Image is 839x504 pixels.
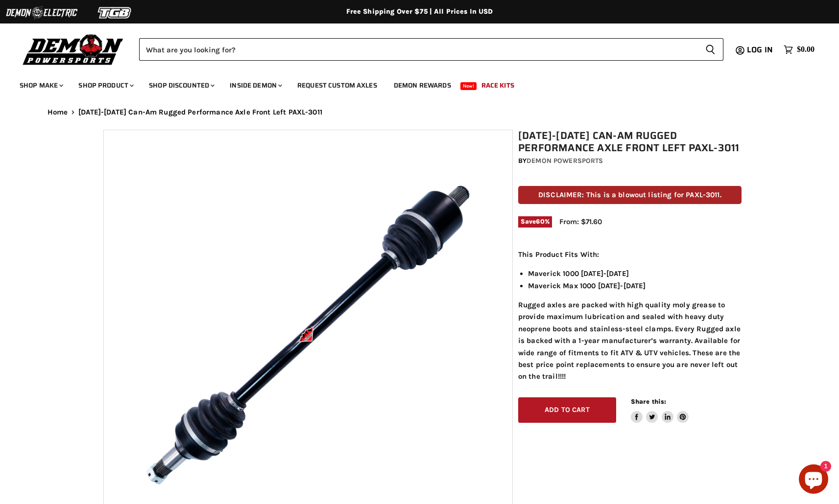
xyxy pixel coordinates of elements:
button: Add to cart [518,397,616,423]
span: Log in [747,44,773,56]
img: TGB Logo 2 [78,3,152,22]
div: Rugged axles are packed with high quality moly grease to provide maximum lubrication and sealed w... [518,249,742,383]
inbox-online-store-chat: Shopify online store chat [796,464,831,496]
ul: Main menu [12,71,812,95]
a: Demon Powersports [527,157,603,165]
span: $0.00 [797,45,815,54]
span: From: $71.60 [559,217,602,226]
nav: Breadcrumbs [28,108,812,116]
li: Maverick 1000 [DATE]-[DATE] [528,268,742,279]
aside: Share this: [631,397,689,423]
div: Free Shipping Over $75 | All Prices In USD [28,7,812,16]
span: Add to cart [545,406,590,414]
p: DISCLAIMER: This is a blowout listing for PAXL-3011. [518,186,742,204]
span: 60 [536,218,544,225]
a: Shop Make [12,75,69,95]
img: Demon Electric Logo 2 [5,3,78,22]
h1: [DATE]-[DATE] Can-Am Rugged Performance Axle Front Left PAXL-3011 [518,130,742,154]
a: Shop Discounted [142,75,220,95]
a: Shop Product [71,75,140,95]
form: Product [139,38,723,61]
input: Search [139,38,697,61]
span: New! [460,82,477,90]
a: Log in [743,46,779,54]
span: Share this: [631,398,666,405]
a: Race Kits [474,75,522,95]
a: Inside Demon [222,75,288,95]
a: $0.00 [779,43,819,57]
a: Home [48,108,68,116]
img: Demon Powersports [20,32,127,67]
li: Maverick Max 1000 [DATE]-[DATE] [528,280,742,292]
p: This Product Fits With: [518,249,742,260]
div: by [518,156,742,166]
a: Demon Rewards [386,75,458,95]
button: Search [697,38,723,61]
span: [DATE]-[DATE] Can-Am Rugged Performance Axle Front Left PAXL-3011 [78,108,322,116]
a: Request Custom Axles [290,75,384,95]
span: Save % [518,216,552,227]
